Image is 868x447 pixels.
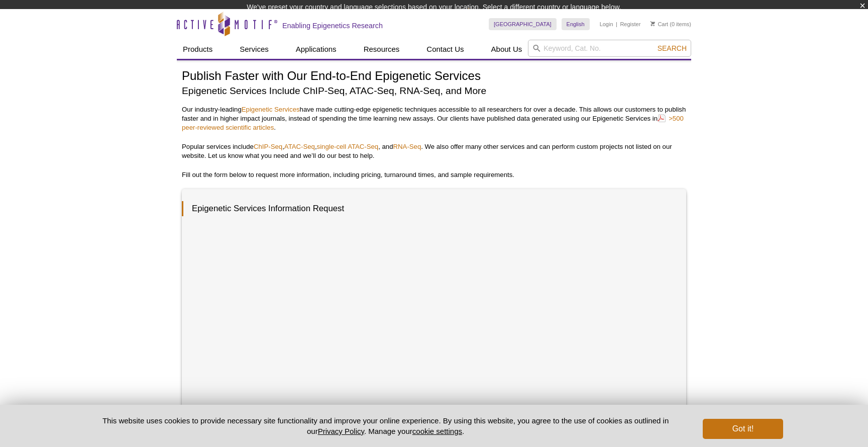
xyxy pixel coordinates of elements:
[317,143,379,150] a: single-cell ATAC-Seq
[318,427,364,435] a: Privacy Policy
[528,40,691,57] input: Keyword, Cat. No.
[616,18,617,30] li: |
[489,18,557,30] a: [GEOGRAPHIC_DATA]
[182,69,686,84] h1: Publish Faster with Our End-to-End Epigenetic Services
[182,170,686,180] p: Fill out the form below to request more information, including pricing, turnaround times, and sam...
[282,21,383,30] h2: Enabling Epigenetics Research
[182,201,676,216] h3: Epigenetic Services Information Request
[358,40,406,59] a: Resources
[703,419,783,439] button: Got it!
[655,44,690,53] button: Search
[85,415,686,436] p: This website uses cookies to provide necessary site functionality and improve your online experie...
[182,84,686,98] h2: Epigenetic Services Include ChIP-Seq, ATAC-Seq, RNA-Seq, and More
[420,40,470,59] a: Contact Us
[412,427,462,435] button: cookie settings
[620,21,640,28] a: Register
[177,40,219,59] a: Products
[650,18,691,30] li: (0 items)
[182,105,686,132] p: Our industry-leading have made cutting-edge epigenetic techniques accessible to all researchers f...
[485,40,528,59] a: About Us
[650,21,655,26] img: Your Cart
[600,21,613,28] a: Login
[234,40,275,59] a: Services
[290,40,343,59] a: Applications
[468,8,495,31] img: Change Here
[658,44,687,52] span: Search
[182,142,686,160] p: Popular services include , , , and . We also offer many other services and can perform custom pro...
[254,143,282,150] a: ChIP-Seq
[242,106,300,113] a: Epigenetic Services
[650,21,668,28] a: Cart
[284,143,315,150] a: ATAC-Seq
[393,143,421,150] a: RNA-Seq
[182,114,684,132] a: >500 peer-reviewed scientific articles
[562,18,590,30] a: English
